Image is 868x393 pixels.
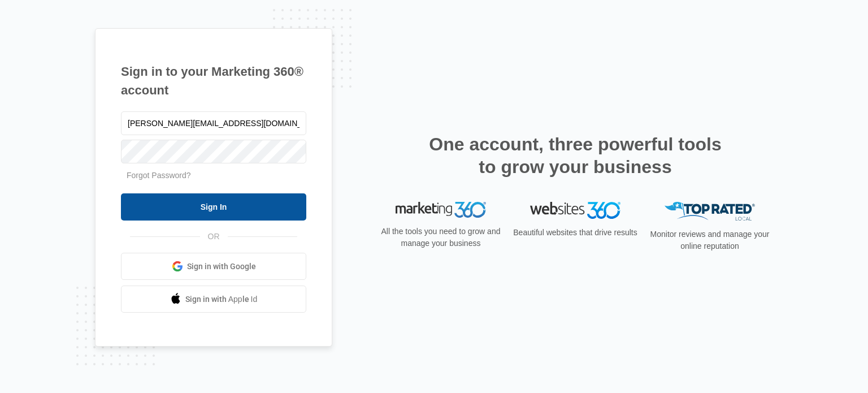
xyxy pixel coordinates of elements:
input: Sign In [121,193,306,221]
img: Marketing 360 [396,202,486,218]
span: OR [200,231,228,243]
span: Sign in with Google [187,261,256,273]
a: Sign in with Apple Id [121,286,306,313]
p: Beautiful websites that drive results [512,227,639,239]
span: Sign in with Apple Id [185,293,258,305]
p: All the tools you need to grow and manage your business [377,226,504,249]
h2: One account, three powerful tools to grow your business [426,133,725,178]
input: Email [121,111,306,135]
img: Websites 360 [530,202,620,218]
a: Sign in with Google [121,253,306,280]
p: Monitor reviews and manage your online reputation [646,228,773,252]
img: Top Rated Local [665,202,755,221]
a: Forgot Password? [127,171,191,180]
h1: Sign in to your Marketing 360® account [121,62,306,100]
